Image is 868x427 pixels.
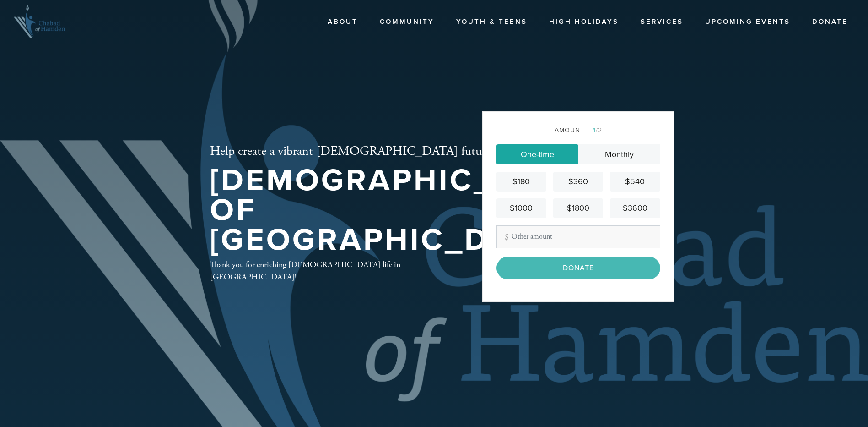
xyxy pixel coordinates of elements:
[557,175,599,188] div: $360
[496,172,546,192] a: $180
[553,198,603,218] a: $1800
[496,225,660,248] input: Other amount
[557,202,599,214] div: $1800
[542,13,625,31] a: High Holidays
[210,166,593,255] h1: [DEMOGRAPHIC_DATA] of [GEOGRAPHIC_DATA]
[321,13,365,31] a: About
[634,13,690,31] a: Services
[14,5,65,38] img: Chabad-Of-Hamden-Logo_0.png
[496,144,578,164] a: One-time
[593,126,596,134] span: 1
[614,202,656,214] div: $3600
[610,172,660,192] a: $540
[614,175,656,188] div: $540
[449,13,534,31] a: Youth & Teens
[553,172,603,192] a: $360
[373,13,441,31] a: Community
[500,175,543,188] div: $180
[496,198,546,218] a: $1000
[805,13,855,31] a: Donate
[588,126,602,134] span: /2
[578,144,660,164] a: Monthly
[210,144,593,159] h2: Help create a vibrant [DEMOGRAPHIC_DATA] future in our community!
[496,126,660,135] div: Amount
[500,202,543,214] div: $1000
[610,198,660,218] a: $3600
[210,258,453,283] div: Thank you for enriching [DEMOGRAPHIC_DATA] life in [GEOGRAPHIC_DATA]!
[698,13,797,31] a: Upcoming Events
